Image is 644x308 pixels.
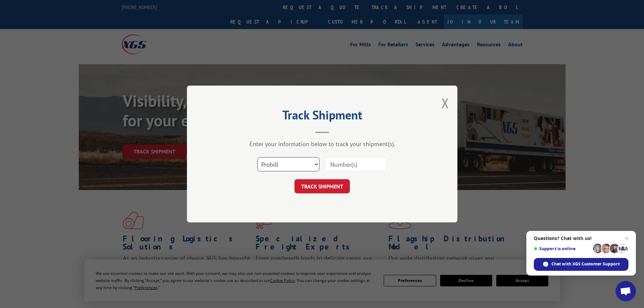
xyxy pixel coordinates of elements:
[442,94,449,112] button: Close modal
[294,179,350,193] button: TRACK SHIPMENT
[551,261,620,267] span: Chat with XGS Customer Support
[534,246,591,251] span: Support is online
[534,258,628,271] div: Chat with XGS Customer Support
[534,236,628,241] span: Questions? Chat with us!
[325,157,387,171] input: Number(s)
[221,140,424,148] div: Enter your information below to track your shipment(s).
[221,110,424,123] h2: Track Shipment
[616,281,636,301] div: Open chat
[623,234,631,242] span: Close chat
